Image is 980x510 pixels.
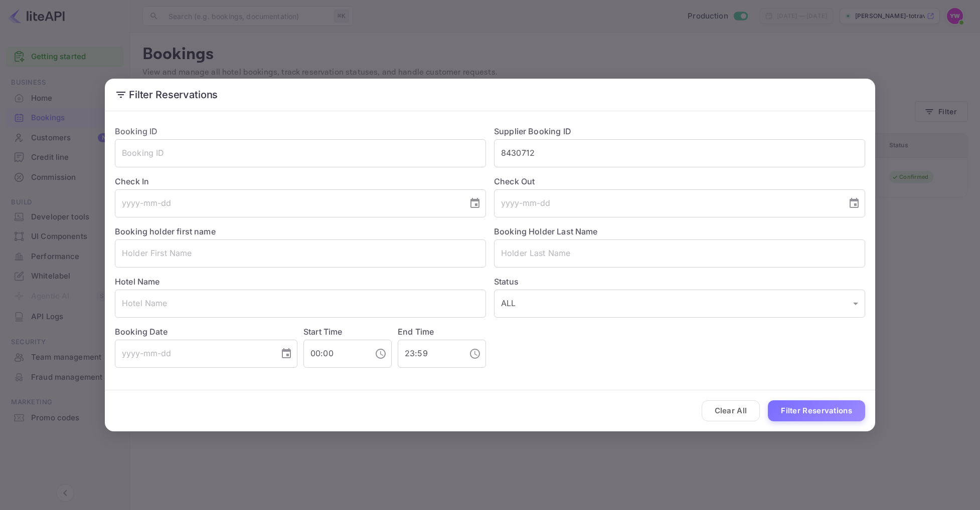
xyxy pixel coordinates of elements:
[494,226,598,236] label: Booking Holder Last Name
[303,327,343,337] label: Start Time
[276,344,296,364] button: Choose date
[494,189,840,217] input: yyyy-mm-dd
[768,400,865,422] button: Filter Reservations
[494,139,865,167] input: Supplier Booking ID
[702,400,760,422] button: Clear All
[115,277,160,287] label: Hotel Name
[844,193,864,213] button: Choose date
[465,193,485,213] button: Choose date
[115,189,461,217] input: yyyy-mm-dd
[371,344,391,364] button: Choose time, selected time is 12:00 AM
[494,290,865,318] div: ALL
[115,175,486,187] label: Check In
[494,239,865,268] input: Holder Last Name
[115,326,297,338] label: Booking Date
[115,126,158,136] label: Booking ID
[465,344,485,364] button: Choose time, selected time is 11:59 PM
[115,226,216,236] label: Booking holder first name
[494,126,571,136] label: Supplier Booking ID
[398,327,434,337] label: End Time
[115,239,486,268] input: Holder First Name
[494,175,865,187] label: Check Out
[115,340,272,368] input: yyyy-mm-dd
[494,276,865,288] label: Status
[115,290,486,318] input: Hotel Name
[115,139,486,167] input: Booking ID
[105,79,875,111] h2: Filter Reservations
[398,340,461,368] input: hh:mm
[303,340,367,368] input: hh:mm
